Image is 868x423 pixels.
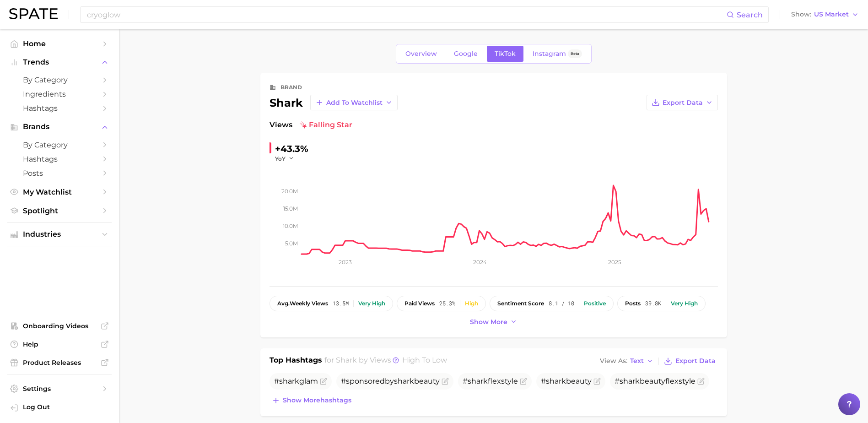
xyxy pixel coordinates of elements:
span: shark [468,377,488,385]
a: Ingredients [7,87,112,101]
span: falling star [300,119,352,130]
span: 39.8k [645,300,661,307]
tspan: 2023 [339,259,352,266]
div: shark [270,95,398,110]
span: posts [625,300,641,307]
span: Add to Watchlist [326,99,383,107]
button: Show morehashtags [270,394,354,407]
span: # glam [274,377,318,385]
a: Spotlight [7,204,112,218]
span: shark [336,356,357,364]
span: #sponsoredby beauty [341,377,440,385]
span: Beta [571,50,579,58]
a: by Category [7,73,112,87]
button: Trends [7,55,112,69]
span: Home [23,39,96,48]
span: TikTok [495,50,516,58]
span: paid views [404,300,435,307]
tspan: 2025 [608,259,621,266]
button: Flag as miscategorized or irrelevant [320,378,327,385]
tspan: 5.0m [285,240,298,247]
span: Show more [470,318,507,326]
div: +43.3% [275,141,308,156]
a: Hashtags [7,152,112,166]
tspan: 10.0m [283,222,298,229]
button: Flag as miscategorized or irrelevant [697,378,705,385]
button: Flag as miscategorized or irrelevant [442,378,449,385]
span: Export Data [663,99,703,107]
span: Views [270,119,292,130]
span: 25.3% [439,300,455,307]
a: Settings [7,382,112,396]
span: # beauty [541,377,592,385]
span: Product Releases [23,358,96,367]
span: Instagram [533,50,566,58]
a: Hashtags [7,101,112,115]
a: Overview [398,46,445,62]
span: weekly views [277,300,328,307]
button: Brands [7,120,112,134]
a: Help [7,337,112,351]
span: Text [630,358,644,363]
button: Industries [7,228,112,241]
span: Trends [23,58,96,66]
span: # beautyflexstyle [615,377,695,385]
span: Settings [23,385,96,393]
div: Very high [358,300,385,307]
input: Search here for a brand, industry, or ingredient [86,7,727,22]
span: shark [620,377,640,385]
span: Export Data [675,357,716,365]
div: Positive [584,300,606,307]
span: shark [394,377,414,385]
button: Show more [468,316,520,328]
span: Ingredients [23,90,96,98]
button: ShowUS Market [789,9,861,21]
span: Brands [23,123,96,131]
span: Log Out [23,403,104,411]
button: Export Data [662,355,717,368]
button: YoY [275,155,295,163]
span: by Category [23,76,96,84]
span: 8.1 / 10 [549,300,574,307]
div: brand [280,82,302,93]
span: high to low [402,356,447,364]
button: Export Data [647,95,718,110]
span: Google [454,50,478,58]
span: US Market [814,12,849,17]
h1: Top Hashtags [270,355,322,368]
span: shark [279,377,299,385]
span: Overview [405,50,437,58]
abbr: average [277,300,290,307]
button: Flag as miscategorized or irrelevant [520,378,527,385]
span: by Category [23,141,96,149]
span: Show [791,12,811,17]
a: Onboarding Videos [7,319,112,333]
a: Log out. Currently logged in with e-mail ann.frey@loreal.com. [7,400,112,416]
span: Industries [23,230,96,239]
button: sentiment score8.1 / 10Positive [490,296,614,311]
span: Posts [23,169,96,178]
a: Home [7,37,112,51]
span: Hashtags [23,155,96,163]
div: High [465,300,478,307]
img: falling star [300,121,307,129]
span: My Watchlist [23,188,96,196]
span: Hashtags [23,104,96,113]
a: Posts [7,166,112,180]
a: Product Releases [7,356,112,369]
button: Add to Watchlist [310,95,398,110]
tspan: 15.0m [283,205,298,212]
a: TikTok [487,46,523,62]
span: Search [737,11,763,19]
span: Spotlight [23,206,96,215]
tspan: 20.0m [281,188,298,195]
button: View AsText [598,355,656,367]
button: Flag as miscategorized or irrelevant [593,378,601,385]
span: 13.5m [333,300,349,307]
div: Very high [671,300,698,307]
button: avg.weekly views13.5mVery high [270,296,393,311]
img: SPATE [9,8,58,19]
tspan: 2024 [473,259,486,266]
span: shark [546,377,566,385]
h2: for by Views [324,355,447,368]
